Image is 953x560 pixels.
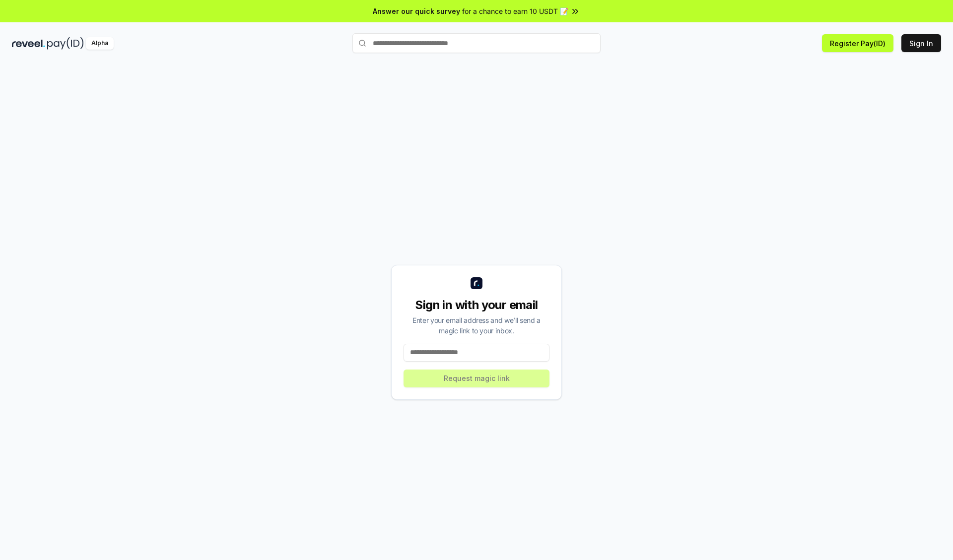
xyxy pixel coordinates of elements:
span: for a chance to earn 10 USDT 📝 [462,6,568,16]
button: Sign In [901,34,941,52]
img: logo_small [471,277,482,289]
img: reveel_dark [12,37,45,50]
span: Answer our quick survey [373,6,460,16]
div: Enter your email address and we’ll send a magic link to your inbox. [404,315,549,336]
img: pay_id [47,37,84,50]
button: Register Pay(ID) [822,34,893,52]
div: Sign in with your email [404,297,549,313]
div: Alpha [86,37,114,50]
